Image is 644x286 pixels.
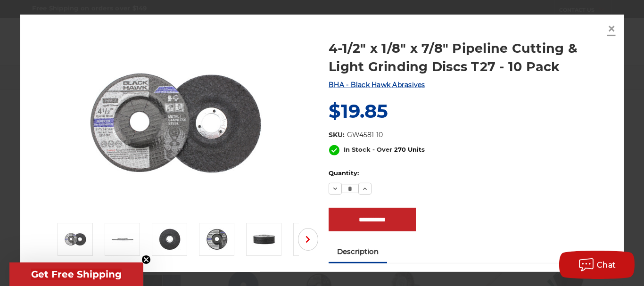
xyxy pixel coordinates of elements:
[347,130,383,140] dd: GW4581-10
[81,29,270,218] img: View of Black Hawk's 4 1/2 inch T27 pipeline disc, showing both front and back of the grinding wh...
[298,228,318,251] button: Next
[252,228,276,251] img: Bulk pack of Black Hawk's T27 pipeline grinding wheels, 4 1/2 inch, showing cost-saving 25 pack
[31,269,122,280] span: Get Free Shipping
[604,21,619,36] a: Close
[158,228,182,251] img: Professional-grade 4 1/2 inch T27 pipeline grinding disc by Black Hawk for metal and stainless steel
[329,169,609,178] label: Quantity:
[329,81,425,89] a: BHA - Black Hawk Abrasives
[329,241,387,262] a: Description
[9,262,143,286] div: Get Free ShippingClose teaser
[597,261,616,270] span: Chat
[394,146,406,153] span: 270
[408,146,425,153] span: Units
[141,255,151,264] button: Close teaser
[329,39,609,76] a: 4-1/2" x 1/8" x 7/8" Pipeline Cutting & Light Grinding Discs T27 - 10 Pack
[111,228,134,251] img: Side profile of Black Hawk 4 1/2 inch T27 pipeline wheel showcasing the wheel's thickness and pro...
[344,146,371,153] span: In Stock
[607,19,616,38] span: ×
[205,228,229,251] img: Black Hawk T27 4 1/2 inch pipeline grinding wheel's back, showcasing the disc's durable abrasive ...
[64,228,87,251] img: View of Black Hawk's 4 1/2 inch T27 pipeline disc, showing both front and back of the grinding wh...
[329,130,345,140] dt: SKU:
[559,251,635,279] button: Chat
[329,99,388,123] span: $19.85
[372,146,392,153] span: - Over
